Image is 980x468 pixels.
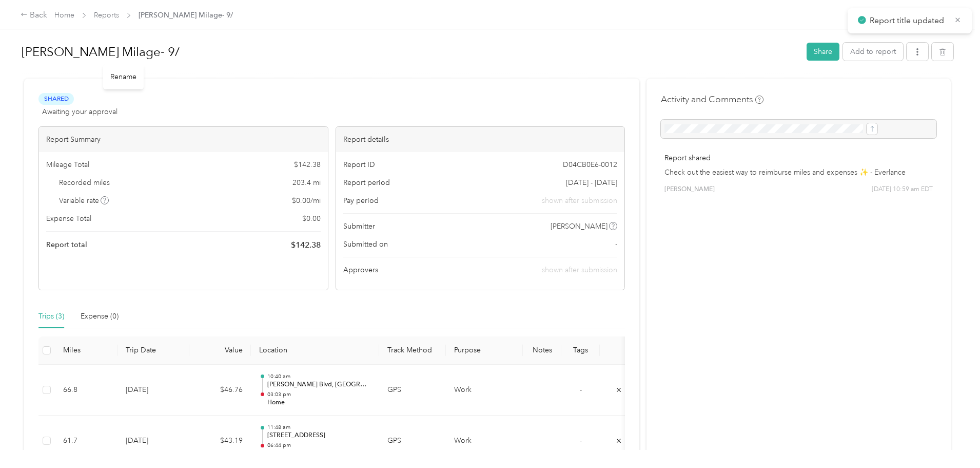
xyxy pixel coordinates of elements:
[580,436,582,445] span: -
[267,442,371,449] p: 06:44 pm
[615,239,617,250] span: -
[379,416,446,467] td: GPS
[292,195,321,206] span: $ 0.00 / mi
[117,336,189,365] th: Trip Date
[661,93,763,106] h4: Activity and Comments
[872,185,933,194] span: [DATE] 10:59 am EDT
[551,221,607,232] span: [PERSON_NAME]
[870,14,947,27] p: Report title updated
[294,159,321,170] span: $ 142.38
[664,185,715,194] span: [PERSON_NAME]
[807,43,839,61] button: Share
[38,93,74,105] span: Shared
[22,40,799,64] h1: Madruga Milage- 9/
[664,153,933,163] p: Report shared
[343,195,379,206] span: Pay period
[446,336,523,365] th: Purpose
[54,11,74,20] a: Home
[46,159,89,170] span: Mileage Total
[379,336,446,365] th: Track Method
[59,195,109,206] span: Variable rate
[446,416,523,467] td: Work
[117,365,189,416] td: [DATE]
[139,10,233,21] span: [PERSON_NAME] Milage- 9/
[343,159,375,170] span: Report ID
[42,106,117,117] span: Awaiting your approval
[566,177,617,188] span: [DATE] - [DATE]
[39,127,328,152] div: Report Summary
[923,410,980,468] iframe: Everlance-gr Chat Button Frame
[189,416,251,467] td: $43.19
[267,373,371,380] p: 10:40 am
[336,127,625,152] div: Report details
[542,266,617,274] span: shown after submission
[561,336,600,365] th: Tags
[103,64,144,89] div: Rename
[843,43,903,61] button: Add to report
[94,11,119,20] a: Reports
[267,380,371,389] p: [PERSON_NAME] Blvd, [GEOGRAPHIC_DATA], [GEOGRAPHIC_DATA]
[46,239,87,250] span: Report total
[343,265,378,275] span: Approvers
[55,365,117,416] td: 66.8
[21,9,47,22] div: Back
[267,424,371,431] p: 11:48 am
[38,311,64,322] div: Trips (3)
[267,398,371,407] p: Home
[81,311,119,322] div: Expense (0)
[46,213,91,224] span: Expense Total
[117,416,189,467] td: [DATE]
[580,385,582,394] span: -
[563,159,617,170] span: D04CB0E6-0012
[379,365,446,416] td: GPS
[291,239,321,251] span: $ 142.38
[542,195,617,206] span: shown after submission
[446,365,523,416] td: Work
[189,365,251,416] td: $46.76
[523,336,561,365] th: Notes
[267,431,371,440] p: [STREET_ADDRESS]
[267,449,371,458] p: Home
[267,391,371,398] p: 03:03 pm
[59,177,110,188] span: Recorded miles
[251,336,379,365] th: Location
[189,336,251,365] th: Value
[664,167,933,178] p: Check out the easiest way to reimburse miles and expenses ✨ - Everlance
[343,239,388,250] span: Submitted on
[343,177,390,188] span: Report period
[55,336,117,365] th: Miles
[292,177,321,188] span: 203.4 mi
[55,416,117,467] td: 61.7
[302,213,321,224] span: $ 0.00
[343,221,375,232] span: Submitter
